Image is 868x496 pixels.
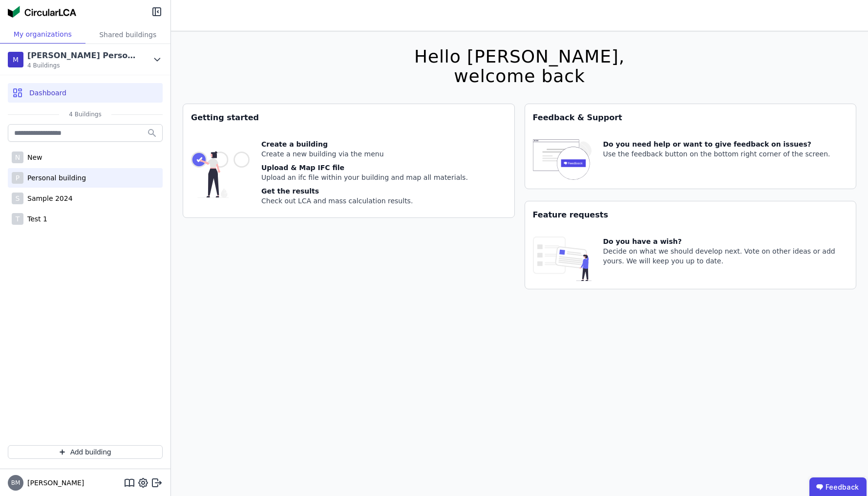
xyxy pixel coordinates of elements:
[191,139,250,210] img: getting_started_tile-DrF_GRSv.svg
[12,151,23,163] div: N
[23,478,84,488] span: [PERSON_NAME]
[8,445,163,459] button: Add building
[603,246,848,266] div: Decide on what we should develop next. Vote on other ideas or add yours. We will keep you up to d...
[533,237,592,281] img: feature_request_tile-UiXE1qGU.svg
[12,213,23,225] div: T
[261,173,468,182] div: Upload an ifc file within your building and map all materials.
[533,139,592,181] img: feedback-icon-HCTs5lye.svg
[603,149,830,159] div: Use the feedback button on the bottom right corner of the screen.
[23,173,86,183] div: Personal building
[603,139,830,149] div: Do you need help or want to give feedback on issues?
[525,104,856,131] div: Feedback & Support
[23,152,42,162] div: New
[8,6,76,18] img: Concular
[29,88,66,98] span: Dashboard
[59,110,111,118] span: 4 Buildings
[12,172,23,184] div: P
[525,201,856,229] div: Feature requests
[27,62,140,69] span: 4 Buildings
[23,194,73,203] div: Sample 2024
[603,237,848,246] div: Do you have a wish?
[85,25,171,43] div: Shared buildings
[8,52,23,67] div: M
[414,47,625,66] div: Hello [PERSON_NAME],
[414,66,625,86] div: welcome back
[261,149,468,159] div: Create a new building via the menu
[261,139,468,149] div: Create a building
[261,186,468,196] div: Get the results
[261,163,468,173] div: Upload & Map IFC file
[261,196,468,206] div: Check out LCA and mass calculation results.
[27,50,140,62] div: [PERSON_NAME] Personal Org
[183,104,514,131] div: Getting started
[23,214,47,224] div: Test 1
[12,193,23,204] div: S
[11,480,21,486] span: BM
